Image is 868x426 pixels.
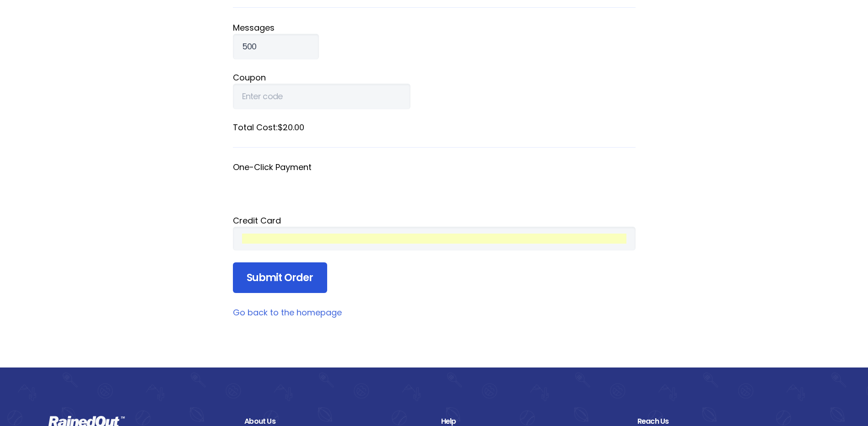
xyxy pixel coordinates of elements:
[233,214,636,227] div: Credit Card
[233,161,636,202] fieldset: One-Click Payment
[233,121,636,133] label: Total Cost: $20.00
[233,34,319,59] input: Qty
[233,307,342,318] a: Go back to the homepage
[233,21,636,34] label: Message s
[233,84,410,109] input: Enter code
[233,173,636,202] iframe: Secure payment button frame
[233,262,327,293] input: Submit Order
[233,71,636,84] label: Coupon
[242,234,626,244] iframe: Secure card payment input frame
